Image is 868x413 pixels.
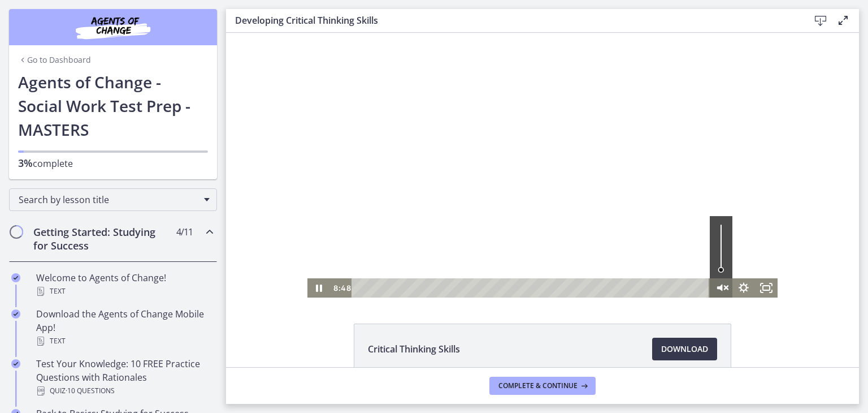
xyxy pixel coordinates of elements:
[652,338,717,360] a: Download
[489,377,596,395] button: Complete & continue
[9,188,217,211] div: Search by lesson title
[33,225,171,252] h2: Getting Started: Studying for Success
[226,33,859,298] iframe: Video Lesson
[66,384,115,398] span: · 10 Questions
[498,381,578,390] span: Complete & continue
[18,156,33,170] span: 3%
[18,156,208,170] p: complete
[529,246,552,265] button: Fullscreen
[18,70,208,141] h1: Agents of Change - Social Work Test Prep - MASTERS
[36,307,212,348] div: Download the Agents of Change Mobile App!
[661,342,708,356] span: Download
[36,384,212,398] div: Quiz
[18,54,91,66] a: Go to Dashboard
[36,271,212,298] div: Welcome to Agents of Change!
[11,309,20,319] i: Completed
[368,342,460,356] span: Critical Thinking Skills
[36,334,212,348] div: Text
[19,193,198,206] span: Search by lesson title
[506,246,529,265] button: Show settings menu
[36,285,212,298] div: Text
[235,14,791,27] h3: Developing Critical Thinking Skills
[176,225,193,239] span: 4 / 11
[45,14,181,41] img: Agents of Change
[11,273,20,282] i: Completed
[11,359,20,368] i: Completed
[484,183,506,246] div: Volume
[36,357,212,398] div: Test Your Knowledge: 10 FREE Practice Questions with Rationales
[484,246,506,265] button: Unmute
